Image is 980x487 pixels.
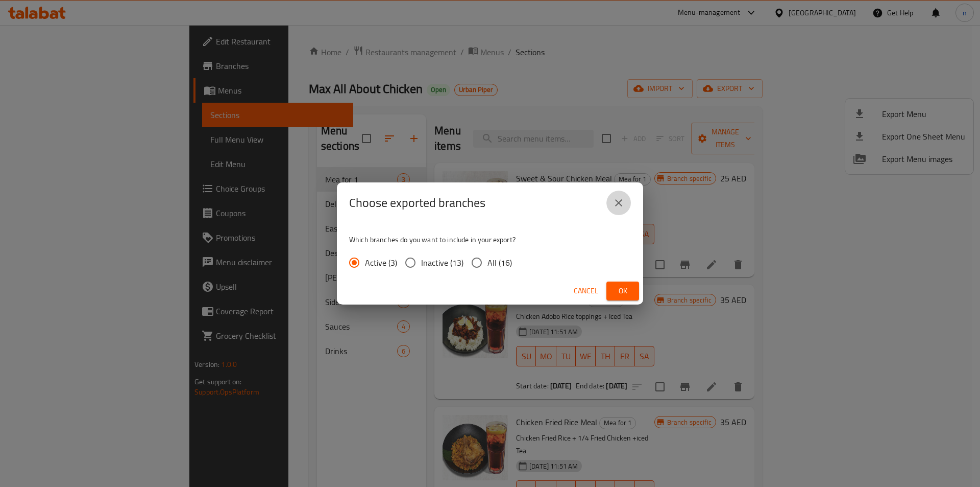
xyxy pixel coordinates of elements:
[606,191,631,215] button: close
[421,257,463,269] span: Inactive (13)
[349,195,485,211] h2: Choose exported branches
[570,282,602,300] button: Cancel
[615,285,631,297] span: Ok
[349,235,631,245] p: Which branches do you want to include in your export?
[487,257,512,269] span: All (16)
[365,257,397,269] span: Active (3)
[606,282,639,300] button: Ok
[574,285,598,297] span: Cancel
